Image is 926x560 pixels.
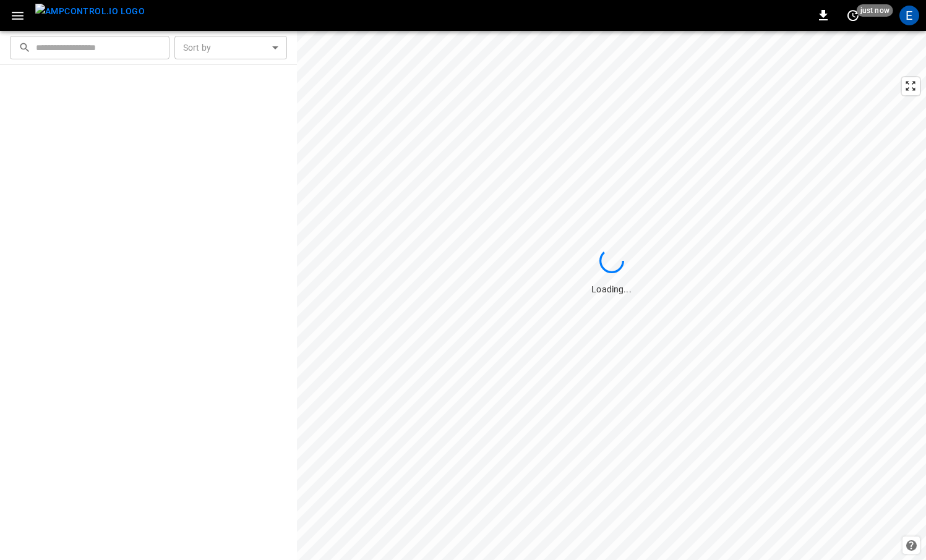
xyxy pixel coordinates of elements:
span: Loading... [591,284,631,294]
div: profile-icon [899,6,919,25]
button: set refresh interval [843,6,863,25]
span: just now [857,4,893,17]
canvas: Map [297,31,926,560]
img: ampcontrol.io logo [35,4,145,19]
